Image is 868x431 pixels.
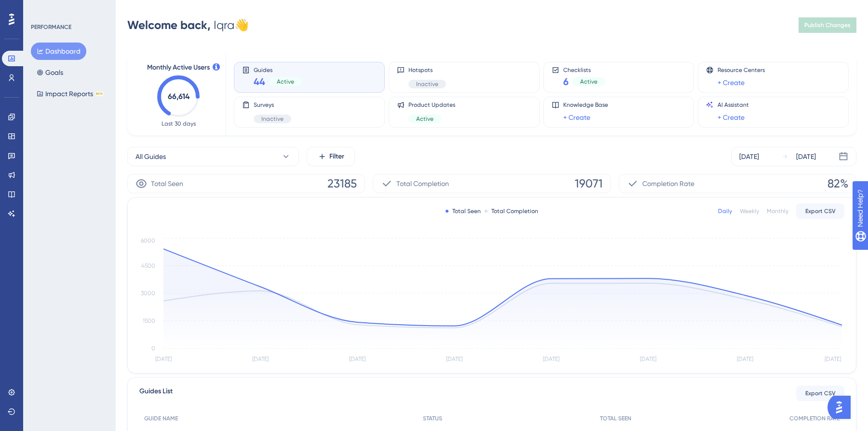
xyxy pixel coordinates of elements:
span: Publish Changes [804,21,851,29]
tspan: [DATE] [825,356,841,362]
a: + Create [563,112,590,123]
span: Guides List [139,386,173,401]
span: 44 [254,75,265,88]
span: Filter [329,151,344,162]
div: [DATE] [796,151,816,162]
div: Total Completion [485,207,538,215]
a: + Create [718,112,745,123]
span: Hotspots [408,66,446,74]
span: 6 [563,75,569,88]
span: GUIDE NAME [144,415,178,422]
button: Publish Changes [799,17,856,33]
span: Guides [254,66,302,73]
button: Filter [307,147,355,166]
tspan: 6000 [141,237,155,244]
div: PERFORMANCE [31,23,71,31]
button: Dashboard [31,43,86,60]
span: All Guides [136,151,166,162]
a: + Create [718,77,745,88]
div: [DATE] [739,151,759,162]
span: Inactive [261,115,284,123]
div: Total Seen [446,207,481,215]
div: Monthly [767,207,788,215]
span: Export CSV [805,207,836,215]
tspan: [DATE] [640,356,656,362]
span: 23185 [327,176,357,191]
tspan: [DATE] [155,356,172,362]
tspan: 3000 [141,290,155,297]
span: 82% [827,176,848,191]
span: Active [277,78,294,86]
span: Total Seen [151,178,183,189]
span: Completion Rate [642,178,694,189]
tspan: 1500 [143,317,155,324]
span: Last 30 days [162,120,196,128]
span: Active [416,115,434,123]
button: Export CSV [796,386,844,401]
button: All Guides [127,147,299,166]
span: 19071 [575,176,603,191]
tspan: [DATE] [349,356,366,362]
div: Iqra 👋 [127,17,249,33]
span: TOTAL SEEN [600,415,631,422]
tspan: [DATE] [446,356,462,362]
span: Total Completion [396,178,449,189]
text: 66,614 [168,92,190,101]
span: Monthly Active Users [147,62,210,73]
span: Knowledge Base [563,101,608,109]
span: Need Help? [23,2,60,14]
iframe: UserGuiding AI Assistant Launcher [827,393,856,422]
span: Welcome back, [127,18,211,32]
tspan: 4500 [141,262,155,269]
span: Checklists [563,66,605,73]
tspan: [DATE] [737,356,753,362]
span: Export CSV [805,389,836,397]
tspan: 0 [151,345,155,352]
span: Product Updates [408,101,455,109]
button: Goals [31,64,69,81]
span: Surveys [254,101,291,109]
span: Inactive [416,80,438,88]
span: STATUS [423,415,442,422]
tspan: [DATE] [543,356,559,362]
span: Active [580,78,597,86]
button: Impact ReportsBETA [31,85,109,102]
div: BETA [95,91,104,96]
span: Resource Centers [718,66,765,74]
button: Export CSV [796,203,844,219]
div: Daily [718,207,732,215]
span: COMPLETION RATE [789,415,840,422]
tspan: [DATE] [252,356,269,362]
div: Weekly [740,207,759,215]
span: AI Assistant [718,101,749,109]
